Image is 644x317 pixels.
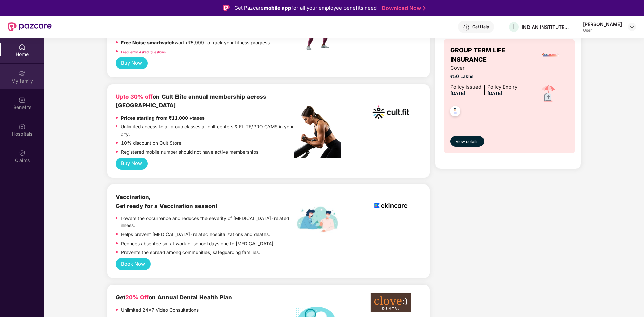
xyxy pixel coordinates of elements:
[19,150,26,156] img: svg+xml;base64,PHN2ZyBpZD0iQ2xhaW0iIHhtbG5zPSJodHRwOi8vd3d3LnczLm9yZy8yMDAwL3N2ZyIgd2lkdGg9IjIwIi...
[583,28,622,33] div: User
[542,46,560,64] img: insurerLogo
[450,73,517,81] span: ₹50 Lakhs
[121,115,205,121] strong: Prices starting from ₹11,000 +taxes
[121,231,270,239] p: Helps prevent [MEDICAL_DATA]-related hospitalizations and deaths.
[456,139,478,145] span: View details
[382,5,424,12] a: Download Now
[447,104,463,120] img: svg+xml;base64,PHN2ZyB4bWxucz0iaHR0cDovL3d3dy53My5vcmcvMjAwMC9zdmciIHdpZHRoPSI0OC45NDMiIGhlaWdodD...
[487,83,517,91] div: Policy Expiry
[19,70,26,77] img: svg+xml;base64,PHN2ZyB3aWR0aD0iMjAiIGhlaWdodD0iMjAiIHZpZXdCb3g9IjAgMCAyMCAyMCIgZmlsbD0ibm9uZSIgeG...
[19,97,26,103] img: svg+xml;base64,PHN2ZyBpZD0iQmVuZWZpdHMiIHhtbG5zPSJodHRwOi8vd3d3LnczLm9yZy8yMDAwL3N2ZyIgd2lkdGg9Ij...
[116,93,266,109] b: on Cult Elite annual membership across [GEOGRAPHIC_DATA]
[423,5,426,12] img: Stroke
[121,40,175,45] strong: Free Noise smartwatch
[450,46,533,65] span: GROUP TERM LIFE INSURANCE
[463,24,470,31] img: svg+xml;base64,PHN2ZyBpZD0iSGVscC0zMngzMiIgeG1sbnM9Imh0dHA6Ly93d3cudzMub3JnLzIwMDAvc3ZnIiB3aWR0aD...
[121,50,167,54] a: Frequently Asked Questions!
[19,44,26,50] img: svg+xml;base64,PHN2ZyBpZD0iSG9tZSIgeG1sbnM9Imh0dHA6Ly93d3cudzMub3JnLzIwMDAvc3ZnIiB3aWR0aD0iMjAiIG...
[450,91,465,96] span: [DATE]
[116,93,153,100] b: Upto 30% off
[450,64,517,72] span: Cover
[116,57,148,69] button: Buy Now
[116,158,148,170] button: Buy Now
[371,293,411,312] img: clove-dental%20png.png
[121,307,199,314] p: Unlimited 24x7 Video Consultations
[116,194,217,209] b: Vaccination, Get ready for a Vaccination season!
[371,92,411,133] img: cult.png
[472,24,489,30] div: Get Help
[121,240,275,248] p: Reduces absenteeism at work or school days due to [MEDICAL_DATA].
[264,5,291,11] strong: mobile app
[537,82,560,105] img: icon
[294,106,341,158] img: pc2.png
[629,24,635,30] img: svg+xml;base64,PHN2ZyBpZD0iRHJvcGRvd24tMzJ4MzIiIHhtbG5zPSJodHRwOi8vd3d3LnczLm9yZy8yMDAwL3N2ZyIgd2...
[522,24,569,30] div: INDIAN INSTITUTE OF PACKAGING
[583,21,622,28] div: [PERSON_NAME]
[121,149,260,156] p: Registered mobile number should not have active memberships.
[125,294,149,301] span: 20% Off
[450,136,484,147] button: View details
[294,206,341,233] img: labelEkincare.png
[371,193,411,218] img: logoEkincare.png
[513,23,515,31] span: I
[121,249,260,256] p: Prevents the spread among communities, safeguarding families.
[121,39,270,47] p: worth ₹5,999 to track your fitness progress
[121,215,294,229] p: Lowers the occurrence and reduces the severity of [MEDICAL_DATA]-related illness.
[487,91,502,96] span: [DATE]
[19,123,26,130] img: svg+xml;base64,PHN2ZyBpZD0iSG9zcGl0YWxzIiB4bWxucz0iaHR0cDovL3d3dy53My5vcmcvMjAwMC9zdmciIHdpZHRoPS...
[234,4,377,12] div: Get Pazcare for all your employee benefits need
[450,83,481,91] div: Policy issued
[116,258,151,270] button: Book Now
[121,140,183,147] p: 10% discount on Cult Store.
[223,5,230,11] img: Logo
[8,22,52,31] img: New Pazcare Logo
[121,123,294,138] p: Unlimited access to all group classes at cult centers & ELITE/PRO GYMS in your city.
[116,294,232,301] b: Get on Annual Dental Health Plan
